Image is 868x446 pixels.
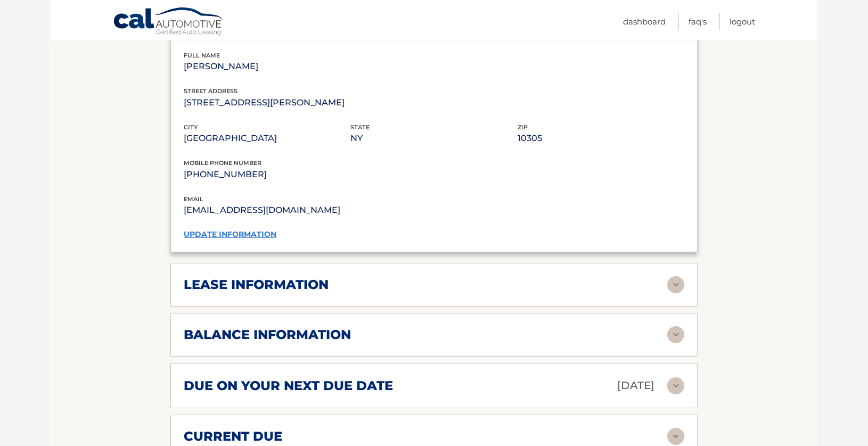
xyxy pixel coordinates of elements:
span: zip [518,123,528,131]
h2: balance information [184,327,351,343]
span: city [184,123,198,131]
p: [EMAIL_ADDRESS][DOMAIN_NAME] [184,203,434,218]
img: accordion-rest.svg [667,276,684,293]
p: NY [350,131,517,146]
span: full name [184,52,220,59]
h2: lease information [184,277,329,293]
span: mobile phone number [184,159,261,167]
p: [GEOGRAPHIC_DATA] [184,131,350,146]
p: [STREET_ADDRESS][PERSON_NAME] [184,95,350,110]
a: Cal Automotive [113,7,225,38]
h2: current due [184,428,282,444]
span: street address [184,87,238,95]
span: email [184,195,203,203]
p: 10305 [518,131,684,146]
a: update information [184,229,276,239]
a: Dashboard [623,13,666,30]
span: state [350,123,370,131]
img: accordion-rest.svg [667,326,684,343]
p: [DATE] [617,376,654,395]
h2: due on your next due date [184,378,393,394]
img: accordion-rest.svg [667,428,684,445]
img: accordion-rest.svg [667,377,684,394]
a: FAQ's [689,13,707,30]
a: Logout [730,13,755,30]
p: [PERSON_NAME] [184,59,350,74]
p: [PHONE_NUMBER] [184,167,684,182]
